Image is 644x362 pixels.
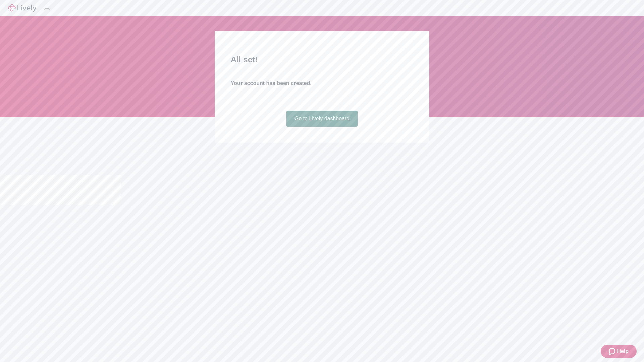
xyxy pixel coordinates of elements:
[8,4,36,12] img: Lively
[231,54,413,66] h2: All set!
[617,347,629,355] span: Help
[609,347,617,355] svg: Zendesk support icon
[601,345,637,358] button: Zendesk support iconHelp
[231,79,413,87] h4: Your account has been created.
[286,111,358,127] a: Go to Lively dashboard
[44,8,50,10] button: Log out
